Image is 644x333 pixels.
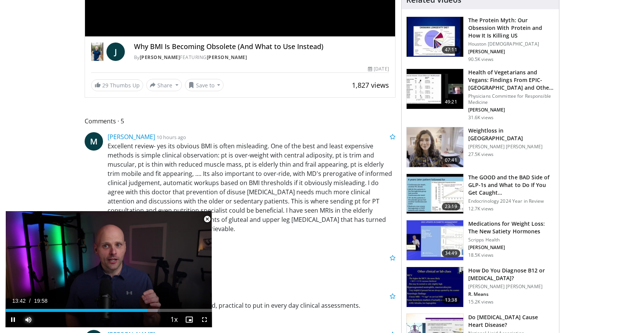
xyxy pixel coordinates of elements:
[85,116,396,126] span: Comments 5
[468,237,554,243] p: Scripps Health
[407,127,463,167] img: 9983fed1-7565-45be-8934-aef1103ce6e2.150x105_q85_crop-smart_upscale.jpg
[442,296,460,304] span: 13:38
[5,211,212,328] video-js: Video Player
[468,174,554,197] h3: The GOOD and the BAD Side of GLP-1s and What to Do If You Get Caught…
[185,79,224,91] button: Save to
[407,267,463,307] img: 172d2151-0bab-4046-8dbc-7c25e5ef1d9f.150x105_q85_crop-smart_upscale.jpg
[468,56,494,62] p: 90.5K views
[468,151,494,157] p: 27.5K views
[406,127,554,167] a: 07:41 Weightloss in [GEOGRAPHIC_DATA] [PERSON_NAME] [PERSON_NAME] 27.5K views
[407,17,463,57] img: b7b8b05e-5021-418b-a89a-60a270e7cf82.150x105_q85_crop-smart_upscale.jpg
[407,69,463,109] img: 606f2b51-b844-428b-aa21-8c0c72d5a896.150x105_q85_crop-smart_upscale.jpg
[34,298,47,304] span: 19:58
[29,298,31,304] span: /
[166,312,181,327] button: Playback Rate
[468,144,554,150] p: [PERSON_NAME] [PERSON_NAME]
[406,267,554,307] a: 13:38 How Do You Diagnose B12 or [MEDICAL_DATA]? [PERSON_NAME] [PERSON_NAME] R. Means 15.2K views
[468,252,494,258] p: 18.5K views
[91,43,103,61] img: Dr. Jordan Rennicke
[134,54,389,61] div: By FEATURING
[442,46,460,54] span: 47:11
[468,107,554,113] p: [PERSON_NAME]
[442,203,460,210] span: 23:19
[108,301,396,310] p: Very educational, easy to understand, practical to put in every day clinical assessments.
[207,54,247,61] a: [PERSON_NAME]
[157,134,186,141] small: 10 hours ago
[352,80,389,90] span: 1,827 views
[442,249,460,257] span: 34:49
[406,174,554,214] a: 23:19 The GOOD and the BAD Side of GLP-1s and What to Do If You Get Caught… Endocrinology 2024 Ye...
[21,312,36,327] button: Mute
[468,49,554,55] p: [PERSON_NAME]
[468,284,554,290] p: [PERSON_NAME] [PERSON_NAME]
[468,220,554,235] h3: Medications for Weight Loss: The New Satiety Hormones
[108,262,396,272] p: Transcript would be nice
[91,79,143,91] a: 29 Thumbs Up
[468,115,494,121] p: 31.6K views
[146,79,182,91] button: Share
[85,132,103,151] a: M
[468,16,554,39] h3: The Protein Myth: Our Obsession With Protein and How It Is Killing US
[468,206,494,212] p: 12.7K views
[406,16,554,62] a: 47:11 The Protein Myth: Our Obsession With Protein and How It Is Killing US Houston [DEMOGRAPHIC_...
[468,291,554,297] p: R. Means
[12,298,26,304] span: 13:42
[181,312,197,327] button: Enable picture-in-picture mode
[406,69,554,121] a: 49:21 Health of Vegetarians and Vegans: Findings From EPIC-[GEOGRAPHIC_DATA] and Othe… Physicians...
[468,267,554,282] h3: How Do You Diagnose B12 or [MEDICAL_DATA]?
[468,93,554,105] p: Physicians Committee for Responsible Medicine
[442,98,460,106] span: 49:21
[5,309,212,312] div: Progress Bar
[468,299,494,305] p: 15.2K views
[468,69,554,92] h3: Health of Vegetarians and Vegans: Findings From EPIC-[GEOGRAPHIC_DATA] and Othe…
[106,43,125,61] a: J
[108,141,396,233] p: Excellent review- yes its obvious BMI is often misleading. One of the best and least expensive me...
[368,66,389,72] div: [DATE]
[468,313,554,329] h3: Do [MEDICAL_DATA] Cause Heart Disease?
[468,198,554,204] p: Endocrinology 2024 Year in Review
[102,82,108,89] span: 29
[140,54,180,61] a: [PERSON_NAME]
[406,220,554,261] a: 34:49 Medications for Weight Loss: The New Satiety Hormones Scripps Health [PERSON_NAME] 18.5K views
[134,43,389,51] h4: Why BMI Is Becoming Obsolete (And What to Use Instead)
[197,312,212,327] button: Fullscreen
[407,220,463,260] img: 07e42906-ef03-456f-8d15-f2a77df6705a.150x105_q85_crop-smart_upscale.jpg
[442,156,460,164] span: 07:41
[468,244,554,251] p: [PERSON_NAME]
[407,174,463,214] img: 756cb5e3-da60-49d4-af2c-51c334342588.150x105_q85_crop-smart_upscale.jpg
[5,312,21,327] button: Pause
[199,211,215,227] button: Close
[468,41,554,47] p: Houston [DEMOGRAPHIC_DATA]
[108,133,155,141] a: [PERSON_NAME]
[468,127,554,142] h3: Weightloss in [GEOGRAPHIC_DATA]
